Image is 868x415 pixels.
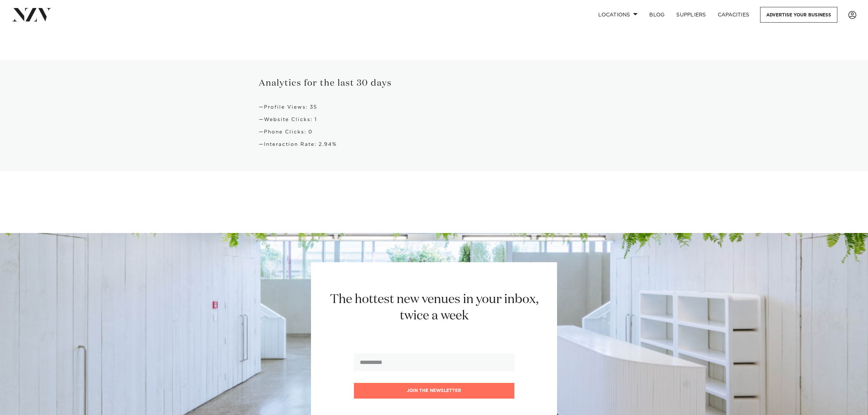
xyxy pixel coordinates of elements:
h4: Interaction Rate: 2.94% [259,141,609,148]
a: Advertise your business [760,7,837,23]
a: SUPPLIERS [670,7,712,23]
a: BLOG [643,7,670,23]
a: Capacities [712,7,755,23]
h4: Profile Views: 35 [259,104,609,110]
button: Join the newsletter [354,383,514,399]
h2: The hottest new venues in your inbox, twice a week [321,291,547,324]
a: Locations [592,7,643,23]
h4: Phone Clicks: 0 [259,129,609,135]
img: nzv-logo.png [12,8,51,21]
h3: Analytics for the last 30 days [259,78,609,89]
h4: Website Clicks: 1 [259,116,609,123]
